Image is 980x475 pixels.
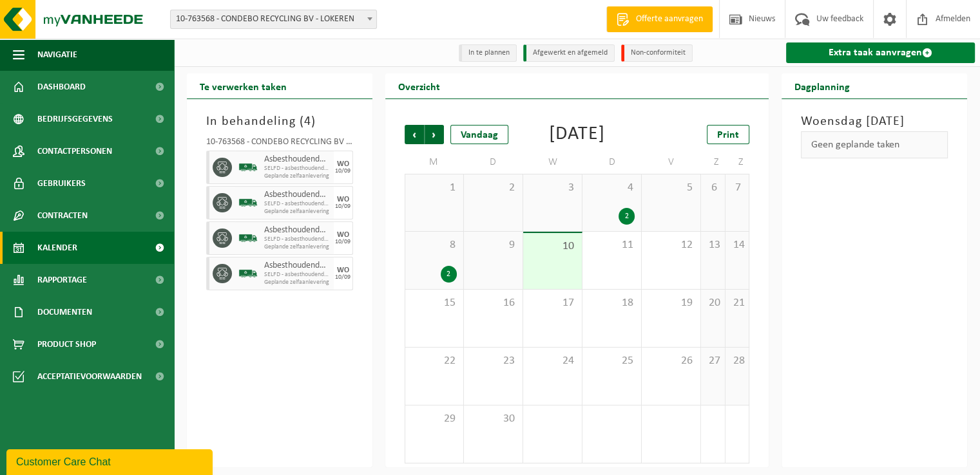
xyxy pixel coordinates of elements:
[171,10,376,28] span: 10-763568 - CONDEBO RECYCLING BV - LOKEREN
[619,208,635,225] div: 2
[707,354,718,368] span: 27
[648,181,694,195] span: 5
[425,125,444,144] span: Volgende
[206,112,353,131] h3: In behandeling ( )
[238,158,258,177] img: BL-SO-LV
[37,200,88,232] span: Contracten
[530,239,575,254] span: 10
[717,130,739,140] span: Print
[37,103,113,135] span: Bedrijfsgegevens
[621,44,693,62] li: Non-conformiteit
[589,238,635,252] span: 11
[648,354,694,368] span: 26
[648,238,694,252] span: 12
[589,181,635,195] span: 4
[582,151,642,174] td: D
[549,125,605,144] div: [DATE]
[732,296,743,310] span: 21
[648,296,694,310] span: 19
[606,6,713,32] a: Offerte aanvragen
[264,261,331,271] span: Asbesthoudende bouwmaterialen cementgebonden (hechtgebonden)
[470,181,516,195] span: 2
[385,73,453,98] h2: Overzicht
[37,232,77,264] span: Kalender
[412,296,457,310] span: 15
[337,266,349,274] div: WO
[470,238,516,252] span: 9
[170,10,377,29] span: 10-763568 - CONDEBO RECYCLING BV - LOKEREN
[187,73,300,98] h2: Te verwerken taken
[264,172,331,180] span: Geplande zelfaanlevering
[405,125,424,144] span: Vorige
[264,190,331,200] span: Asbesthoudende bouwmaterialen cementgebonden (hechtgebonden)
[337,196,349,203] div: WO
[470,354,516,368] span: 23
[304,115,311,128] span: 4
[412,354,457,368] span: 22
[530,354,575,368] span: 24
[264,271,331,279] span: SELFD - asbesthoudende bouwmaterialen cementgebonden (HGB)
[37,135,112,167] span: Contactpersonen
[470,412,516,426] span: 30
[707,238,718,252] span: 13
[464,151,523,174] td: D
[523,151,582,174] td: W
[642,151,701,174] td: V
[459,44,517,62] li: In te plannen
[337,160,349,168] div: WO
[725,151,750,174] td: Z
[707,296,718,310] span: 20
[37,167,86,200] span: Gebruikers
[732,354,743,368] span: 28
[37,264,87,296] span: Rapportage
[37,71,86,103] span: Dashboard
[707,181,718,195] span: 6
[37,328,96,360] span: Product Shop
[264,225,331,236] span: Asbesthoudende bouwmaterialen cementgebonden (hechtgebonden)
[206,138,353,151] div: 10-763568 - CONDEBO RECYCLING BV - LOKEREN
[264,165,331,172] span: SELFD - asbesthoudende bouwmaterialen cementgebonden (HGB)
[405,151,464,174] td: M
[37,360,142,393] span: Acceptatievoorwaarden
[801,112,948,131] h3: Woensdag [DATE]
[633,13,706,26] span: Offerte aanvragen
[530,181,575,195] span: 3
[264,200,331,208] span: SELFD - asbesthoudende bouwmaterialen cementgebonden (HGB)
[530,296,575,310] span: 17
[264,208,331,216] span: Geplande zelfaanlevering
[6,447,215,475] iframe: chat widget
[238,193,258,212] img: BL-SO-LV
[412,181,457,195] span: 1
[264,243,331,251] span: Geplande zelfaanlevering
[337,231,349,239] div: WO
[335,274,351,281] div: 10/09
[37,296,92,328] span: Documenten
[732,181,743,195] span: 7
[701,151,725,174] td: Z
[782,73,863,98] h2: Dagplanning
[412,238,457,252] span: 8
[264,279,331,286] span: Geplande zelfaanlevering
[335,239,351,245] div: 10/09
[786,42,975,63] a: Extra taak aanvragen
[264,154,331,165] span: Asbesthoudende bouwmaterialen cementgebonden (hechtgebonden)
[732,238,743,252] span: 14
[470,296,516,310] span: 16
[335,168,351,174] div: 10/09
[412,412,457,426] span: 29
[801,131,948,158] div: Geen geplande taken
[335,203,351,210] div: 10/09
[523,44,615,62] li: Afgewerkt en afgemeld
[589,296,635,310] span: 18
[589,354,635,368] span: 25
[707,125,749,144] a: Print
[238,264,258,283] img: BL-SO-LV
[450,125,508,144] div: Vandaag
[37,39,77,71] span: Navigatie
[238,228,258,248] img: BL-SO-LV
[264,236,331,243] span: SELFD - asbesthoudende bouwmaterialen cementgebonden (HGB)
[441,266,457,283] div: 2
